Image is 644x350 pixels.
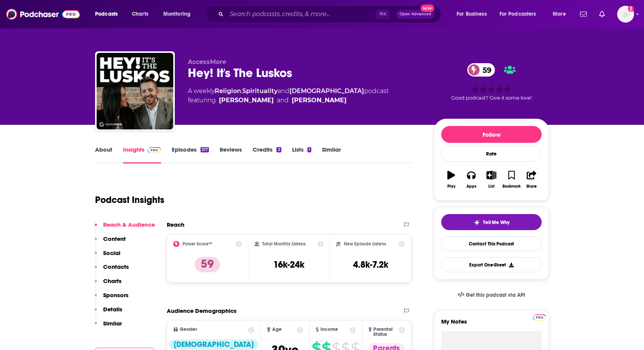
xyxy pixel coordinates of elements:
[188,58,226,65] span: AccessMore
[123,146,161,164] a: InsightsPodchaser Pro
[95,263,129,277] button: Contacts
[167,221,184,228] h2: Reach
[617,6,634,23] img: User Profile
[103,235,126,242] p: Content
[172,146,209,164] a: Episodes217
[95,320,122,334] button: Similar
[475,63,495,77] span: 59
[441,257,542,272] button: Export One-Sheet
[276,147,281,152] div: 2
[533,314,546,321] img: Podchaser Pro
[434,58,549,106] div: 59Good podcast? Give it some love!
[278,87,289,95] span: and
[547,8,575,20] button: open menu
[441,318,542,331] label: My Notes
[447,184,455,189] div: Play
[533,313,546,321] a: Pro website
[200,147,209,152] div: 217
[503,184,521,189] div: Bookmark
[441,166,461,193] button: Play
[182,241,212,247] h2: Power Score™
[95,146,112,164] a: About
[90,8,128,20] button: open menu
[441,236,542,251] a: Contact This Podcast
[499,9,536,20] span: For Podcasters
[95,194,164,206] h1: Podcast Insights
[495,8,547,20] button: open menu
[441,146,542,162] div: Rate
[441,214,542,230] button: tell me why sparkleTell Me Why
[169,339,258,350] div: [DEMOGRAPHIC_DATA]
[461,166,481,193] button: Apps
[253,146,281,164] a: Credits2
[399,12,431,16] span: Open Advanced
[277,96,289,105] span: and
[188,96,389,105] span: featuring
[273,259,304,270] h3: 16k-24k
[262,241,306,247] h2: Total Monthly Listens
[103,306,122,313] p: Details
[292,146,311,164] a: Lists1
[617,6,634,23] span: Logged in as heidi.egloff
[95,277,122,291] button: Charts
[467,184,476,189] div: Apps
[481,166,501,193] button: List
[553,9,566,20] span: More
[213,5,449,23] div: Search podcasts, credits, & more...
[526,184,537,189] div: Share
[396,10,435,19] button: Open AdvancedNew
[242,87,278,95] a: Spirituality
[483,219,509,226] span: Tell Me Why
[95,235,126,249] button: Content
[167,307,237,314] h2: Audience Demographics
[103,249,120,257] p: Social
[103,291,128,299] p: Sponsors
[241,87,242,95] span: ,
[215,87,241,95] a: Religion
[320,327,338,332] span: Income
[373,327,397,337] span: Parental Status
[353,259,388,270] h3: 4.8k-7.2k
[97,53,173,129] img: Hey! It's The Luskos
[451,95,532,101] span: Good podcast? Give it some love!
[95,291,128,306] button: Sponsors
[344,241,386,247] h2: New Episode Listens
[307,147,311,152] div: 1
[188,87,389,105] div: A weekly podcast
[474,219,480,226] img: tell me why sparkle
[522,166,542,193] button: Share
[132,9,148,20] span: Charts
[501,166,521,193] button: Bookmark
[103,263,129,270] p: Contacts
[103,320,122,327] p: Similar
[577,8,590,21] a: Show notifications dropdown
[451,8,496,20] button: open menu
[180,327,197,332] span: Gender
[6,7,80,21] img: Podchaser - Follow, Share and Rate Podcasts
[195,257,220,272] p: 59
[95,221,155,235] button: Reach & Audience
[376,9,390,19] span: ⌘ K
[158,8,200,20] button: open menu
[163,9,191,20] span: Monitoring
[596,8,608,21] a: Show notifications dropdown
[628,6,634,12] svg: Add a profile image
[292,96,347,105] a: Levi Lusko
[103,277,122,285] p: Charts
[452,286,531,304] a: Get this podcast via API
[617,6,634,23] button: Show profile menu
[95,249,120,263] button: Social
[466,292,525,298] span: Get this podcast via API
[220,146,242,164] a: Reviews
[272,327,282,332] span: Age
[219,96,274,105] a: Jennie Lusko
[421,5,434,12] span: New
[289,87,364,95] a: [DEMOGRAPHIC_DATA]
[148,147,161,153] img: Podchaser Pro
[227,8,376,20] input: Search podcasts, credits, & more...
[95,306,122,320] button: Details
[322,146,341,164] a: Similar
[127,8,153,20] a: Charts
